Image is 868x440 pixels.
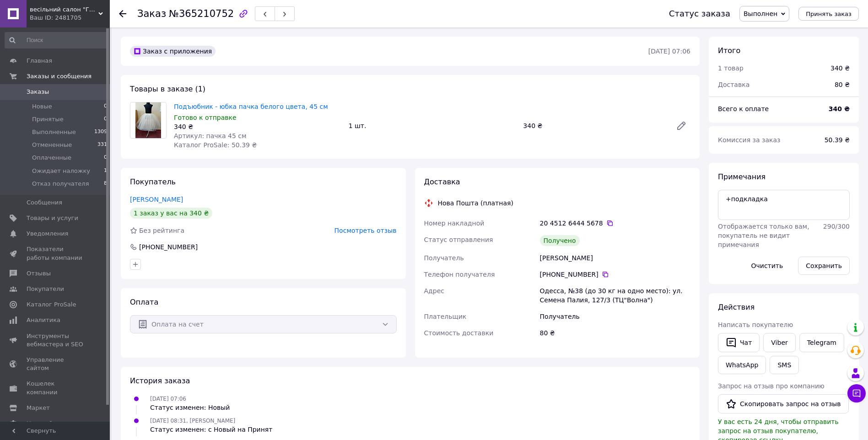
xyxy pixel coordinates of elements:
[744,257,791,275] button: Очистить
[27,356,85,372] span: Управление сайтом
[829,105,850,113] b: 340 ₴
[519,119,669,132] div: 340 ₴
[829,75,855,95] div: 80 ₴
[436,199,516,208] div: Нова Пошта (платная)
[30,14,110,22] div: Ваш ID: 2481705
[174,114,237,121] span: Готово к отправке
[138,242,199,252] div: [PHONE_NUMBER]
[130,46,216,57] div: Заказ с приложения
[27,199,62,207] span: Сообщения
[334,227,397,234] span: Посмотреть отзыв
[424,254,464,262] span: Получатель
[130,208,212,219] div: 1 заказ у вас на 340 ₴
[672,117,690,135] a: Редактировать
[424,220,485,227] span: Номер накладной
[150,396,186,402] span: [DATE] 07:06
[130,298,158,306] span: Оплата
[718,394,849,413] button: Скопировать запрос на отзыв
[847,384,866,402] button: Чат с покупателем
[718,321,793,328] span: Написать покупателю
[104,167,107,175] span: 1
[174,132,247,140] span: Артикул: пачка 45 см
[150,425,272,434] div: Статус изменен: с Новый на Принят
[648,48,690,55] time: [DATE] 07:06
[32,115,64,123] span: Принятые
[763,333,795,352] a: Viber
[424,329,494,337] span: Стоимость доставки
[94,128,107,136] span: 1309
[823,223,850,230] span: 290 / 300
[32,180,89,188] span: Отказ получателя
[32,154,71,162] span: Оплаченные
[104,115,107,123] span: 0
[798,7,859,21] button: Принять заказ
[718,190,850,220] textarea: +подкладка
[27,214,78,222] span: Товары и услуги
[718,64,744,72] span: 1 товар
[538,283,692,308] div: Одесса, №38 (до 30 кг на одно место): ул. Семена Палия, 127/3 (ТЦ"Волна")
[825,136,850,144] span: 50.39 ₴
[27,269,51,278] span: Отзывы
[135,102,162,138] img: Подъюбник - юбка пачка белого цвета, 45 см
[27,57,52,65] span: Главная
[27,404,50,412] span: Маркет
[744,10,777,17] span: Выполнен
[27,419,60,428] span: Настройки
[27,285,64,293] span: Покупатели
[104,180,107,188] span: 8
[27,88,49,96] span: Заказы
[130,196,183,203] a: [PERSON_NAME]
[174,141,257,149] span: Каталог ProSale: 50.39 ₴
[538,250,692,266] div: [PERSON_NAME]
[718,223,809,248] span: Отображается только вам, покупатель не видит примечания
[424,287,444,295] span: Адрес
[5,32,108,48] input: Поиск
[806,11,852,17] span: Принять заказ
[27,316,60,324] span: Аналитика
[540,235,580,246] div: Получено
[30,5,98,14] span: весільний салон "Галатея"
[669,9,730,18] div: Статус заказа
[540,219,690,228] div: 20 4512 6444 5678
[32,141,72,149] span: Отмененные
[718,136,781,144] span: Комиссия за заказ
[27,380,85,396] span: Кошелек компании
[32,167,90,175] span: Ожидает наложку
[27,300,76,309] span: Каталог ProSale
[130,85,205,93] span: Товары в заказе (1)
[174,122,341,131] div: 340 ₴
[718,333,760,352] button: Чат
[798,257,850,275] button: Сохранить
[424,313,467,320] span: Плательщик
[424,177,460,186] span: Доставка
[150,418,235,424] span: [DATE] 08:31, [PERSON_NAME]
[139,227,184,234] span: Без рейтинга
[538,325,692,341] div: 80 ₴
[27,332,85,349] span: Инструменты вебмастера и SEO
[150,403,230,412] div: Статус изменен: Новый
[130,376,190,385] span: История заказа
[718,172,766,181] span: Примечания
[718,105,769,113] span: Всего к оплате
[424,271,495,278] span: Телефон получателя
[97,141,107,149] span: 331
[718,382,825,390] span: Запрос на отзыв про компанию
[538,308,692,325] div: Получатель
[718,356,766,374] a: WhatsApp
[345,119,520,132] div: 1 шт.
[27,72,92,80] span: Заказы и сообщения
[32,128,76,136] span: Выполненные
[770,356,799,374] button: SMS
[169,8,234,19] span: №365210752
[32,102,52,111] span: Новые
[799,333,844,352] a: Telegram
[27,230,68,238] span: Уведомления
[174,103,328,110] a: Подъюбник - юбка пачка белого цвета, 45 см
[130,177,176,186] span: Покупатель
[104,154,107,162] span: 0
[718,303,755,311] span: Действия
[119,9,126,18] div: Вернуться назад
[718,46,740,55] span: Итого
[137,8,166,19] span: Заказ
[718,81,749,88] span: Доставка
